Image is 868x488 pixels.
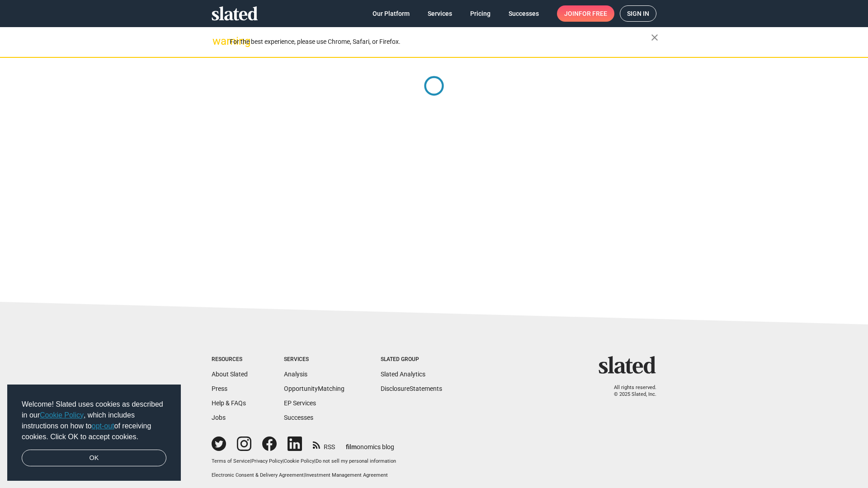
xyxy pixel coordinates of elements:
[373,5,410,22] span: Our Platform
[40,411,84,419] a: Cookie Policy
[620,5,656,22] a: Sign in
[627,6,649,21] span: Sign in
[212,458,250,464] a: Terms of Service
[463,5,498,22] a: Pricing
[251,458,283,464] a: Privacy Policy
[212,36,223,47] mat-icon: warning
[212,472,304,478] a: Electronic Consent & Delivery Agreement
[381,371,425,378] a: Slated Analytics
[365,5,417,22] a: Our Platform
[604,385,656,398] p: All rights reserved. © 2025 Slated, Inc.
[212,356,248,363] div: Resources
[313,437,335,451] a: RSS
[230,36,651,48] div: For the best experience, please use Chrome, Safari, or Firefox.
[346,436,394,451] a: filmonomics blog
[284,385,344,392] a: OpportunityMatching
[509,5,539,22] span: Successes
[316,458,396,465] button: Do not sell my personal information
[284,414,313,421] a: Successes
[564,5,607,22] span: Join
[304,472,305,478] span: |
[284,356,344,363] div: Services
[250,458,251,464] span: |
[428,5,452,22] span: Services
[579,5,607,22] span: for free
[212,371,248,378] a: About Slated
[557,5,614,22] a: Joinfor free
[284,371,307,378] a: Analysis
[470,5,491,22] span: Pricing
[305,472,388,478] a: Investment Management Agreement
[381,385,442,392] a: DisclosureStatements
[381,356,442,363] div: Slated Group
[649,32,660,43] mat-icon: close
[420,5,459,22] a: Services
[22,450,166,467] a: dismiss cookie message
[314,458,316,464] span: |
[22,399,166,442] span: Welcome! Slated uses cookies as described in our , which includes instructions on how to of recei...
[346,443,357,450] span: film
[212,385,227,392] a: Press
[284,458,314,464] a: Cookie Policy
[501,5,546,22] a: Successes
[283,458,284,464] span: |
[212,399,246,407] a: Help & FAQs
[7,385,181,481] div: cookieconsent
[92,422,114,430] a: opt-out
[212,414,226,421] a: Jobs
[284,399,316,407] a: EP Services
